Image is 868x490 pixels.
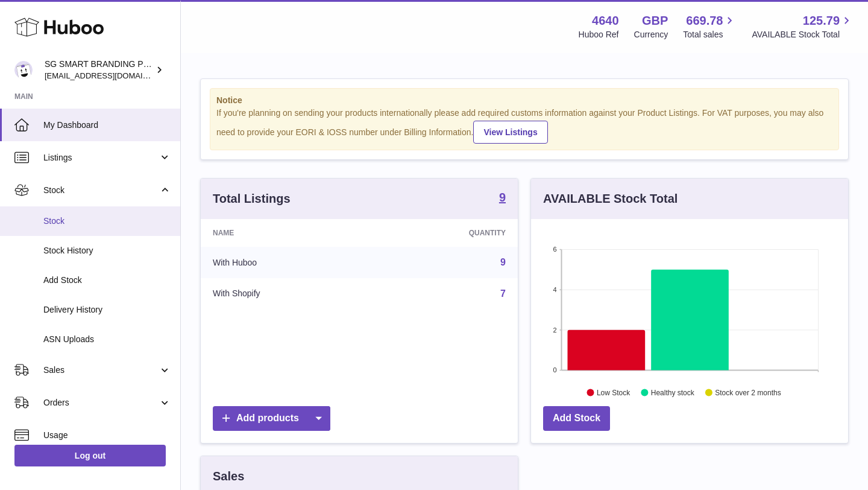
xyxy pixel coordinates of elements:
span: [EMAIL_ADDRESS][DOMAIN_NAME] [45,71,177,80]
span: AVAILABLE Stock Total [752,29,854,40]
span: Delivery History [43,304,171,316]
text: 2 [553,326,556,333]
a: 125.79 AVAILABLE Stock Total [752,13,854,40]
text: Stock over 2 months [715,388,781,396]
a: Add Stock [543,406,610,431]
div: SG SMART BRANDING PTE. LTD. [45,59,153,81]
span: Sales [43,364,159,376]
span: 125.79 [803,13,840,29]
strong: GBP [642,13,668,29]
span: Add Stock [43,275,171,286]
span: My Dashboard [43,119,171,131]
h3: AVAILABLE Stock Total [543,191,678,207]
span: Usage [43,430,171,441]
span: Stock [43,215,171,227]
a: 7 [500,288,506,299]
a: Add products [213,406,330,431]
th: Quantity [372,219,518,247]
strong: 9 [499,191,506,203]
div: Currency [634,29,668,40]
div: If you're planning on sending your products internationally please add required customs informati... [216,107,832,144]
span: Orders [43,397,159,409]
a: 9 [499,191,506,206]
td: With Huboo [201,247,372,278]
a: 9 [500,257,506,267]
span: Stock History [43,245,171,256]
text: Low Stock [597,388,631,396]
h3: Total Listings [213,191,291,207]
th: Name [201,219,372,247]
a: View Listings [473,121,547,144]
span: Total sales [683,29,737,40]
text: 6 [553,246,556,253]
span: ASN Uploads [43,334,171,345]
h3: Sales [213,468,244,485]
span: 669.78 [686,13,723,29]
span: Stock [43,185,159,196]
a: 669.78 Total sales [683,13,737,40]
text: Healthy stock [651,388,695,396]
strong: 4640 [592,13,619,29]
strong: Notice [216,95,832,106]
text: 4 [553,286,556,293]
a: Log out [14,445,166,466]
span: Listings [43,152,159,164]
div: Huboo Ref [579,29,619,40]
td: With Shopify [201,278,372,310]
img: uktopsmileshipping@gmail.com [14,61,33,79]
text: 0 [553,366,556,374]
